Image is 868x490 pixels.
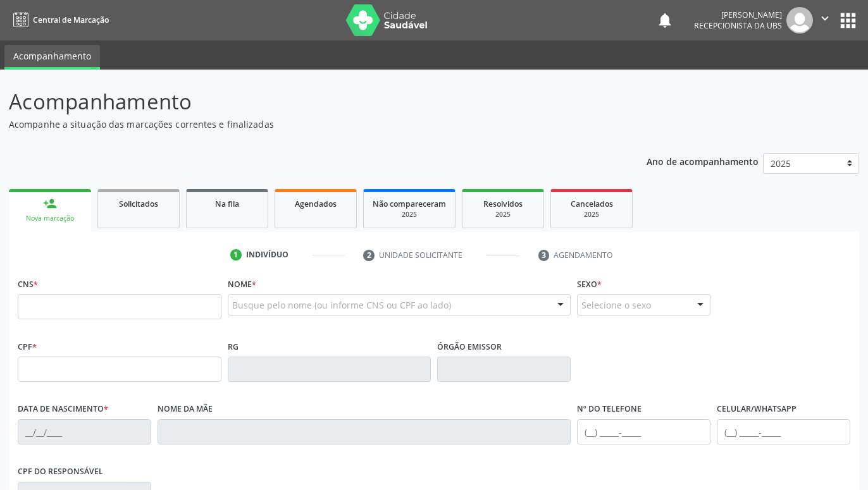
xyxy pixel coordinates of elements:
[717,419,850,444] input: (__) _____-_____
[437,337,502,357] label: Órgão emissor
[9,86,604,118] p: Acompanhamento
[813,7,837,34] button: 
[119,199,158,209] span: Solicitados
[9,9,109,30] a: Central de Marcação
[228,274,256,294] label: Nome
[577,400,642,419] label: Nº do Telefone
[786,7,813,34] img: img
[560,210,623,219] div: 2025
[43,197,57,211] div: person_add
[694,9,782,20] div: [PERSON_NAME]
[246,249,288,260] div: Indivíduo
[656,11,674,29] button: notifications
[837,9,859,32] button: apps
[9,118,604,131] p: Acompanhe a situação das marcações correntes e finalizadas
[471,210,535,219] div: 2025
[215,199,239,209] span: Na fila
[647,153,759,169] p: Ano de acompanhamento
[228,337,239,357] label: RG
[18,274,38,294] label: CNS
[33,15,109,25] span: Central de Marcação
[4,45,100,70] a: Acompanhamento
[18,400,108,419] label: Data de nascimento
[18,214,82,223] div: Nova marcação
[581,298,651,312] span: Selecione o sexo
[158,400,213,419] label: Nome da mãe
[483,199,523,209] span: Resolvidos
[18,419,151,444] input: __/__/____
[818,11,832,25] i: 
[295,199,337,209] span: Agendados
[18,337,37,357] label: CPF
[373,199,446,209] span: Não compareceram
[18,462,103,482] label: CPF do responsável
[232,298,451,312] span: Busque pelo nome (ou informe CNS ou CPF ao lado)
[717,400,797,419] label: Celular/WhatsApp
[577,419,710,444] input: (__) _____-_____
[577,274,602,294] label: Sexo
[694,20,782,31] span: Recepcionista da UBS
[230,249,242,260] div: 1
[571,199,613,209] span: Cancelados
[373,210,446,219] div: 2025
